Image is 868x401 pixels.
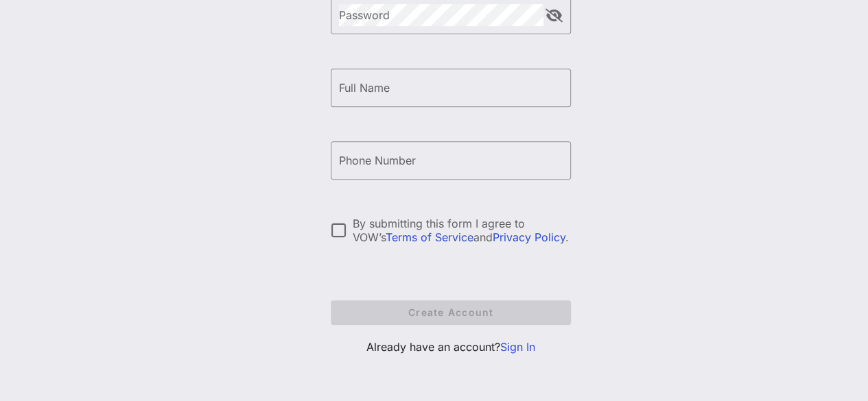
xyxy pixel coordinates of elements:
[386,230,473,244] a: Terms of Service
[331,339,571,355] p: Already have an account?
[353,217,571,244] div: By submitting this form I agree to VOW’s and .
[493,230,565,244] a: Privacy Policy
[500,340,535,354] a: Sign In
[546,9,563,23] button: append icon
